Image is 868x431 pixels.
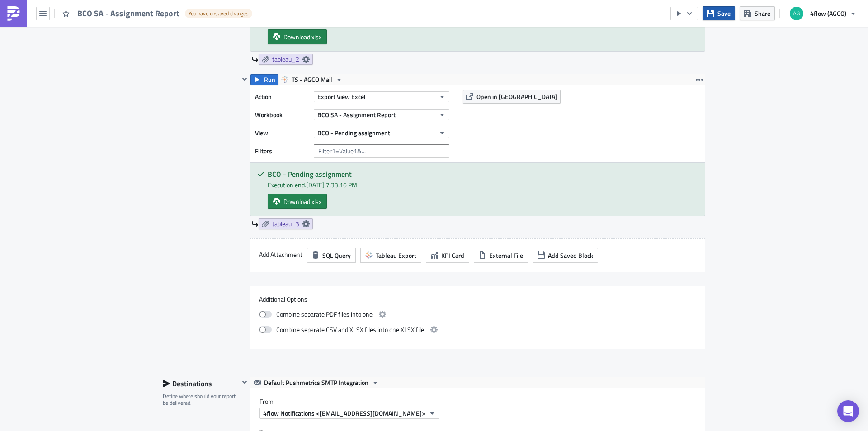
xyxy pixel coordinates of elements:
[255,126,309,140] label: View
[239,377,250,388] button: Hide content
[314,109,449,120] button: BCO SA - Assignment Report
[322,251,351,260] span: SQL Query
[703,6,735,20] button: Save
[259,398,705,406] label: From
[476,92,557,101] span: Open in [GEOGRAPHIC_DATA]
[474,248,528,263] button: External File
[189,10,249,17] span: You have unsaved changes
[268,194,327,209] a: Download xlsx
[4,4,432,18] body: Rich Text Area. Press ALT-0 for help.
[272,220,299,228] span: tableau_3
[259,54,313,65] a: tableau_2
[317,92,366,101] span: Export View Excel
[789,6,804,21] img: Avatar
[268,180,698,189] div: Execution end: [DATE] 7:33:16 PM
[268,171,698,178] h5: BCO - Pending assignment
[283,197,321,206] span: Download xlsx
[259,218,313,229] a: tableau_3
[810,9,846,18] span: 4flow (AGCO)
[426,248,469,263] button: KPI Card
[360,248,421,263] button: Tableau Export
[264,377,368,388] span: Default Pushmetrics SMTP Integration
[259,248,302,261] label: Add Attachment
[163,377,239,390] div: Destinations
[317,128,390,137] span: BCO - Pending assignment
[272,55,299,63] span: tableau_2
[283,32,321,42] span: Download xlsx
[259,295,696,303] label: Additional Options
[307,248,356,263] button: SQL Query
[292,74,332,85] span: TS - AGCO Mail
[239,74,250,85] button: Hide content
[4,4,432,18] p: BCO SA - Assignment Report
[255,108,309,122] label: Workbook
[268,29,327,44] a: Download xlsx
[533,248,598,263] button: Add Saved Block
[463,90,561,104] button: Open in [GEOGRAPHIC_DATA]
[6,6,21,21] img: PushMetrics
[441,251,464,260] span: KPI Card
[163,393,239,407] div: Define where should your report be delivered.
[314,128,449,138] button: BCO - Pending assignment
[740,6,775,20] button: Share
[548,251,593,260] span: Add Saved Block
[489,251,523,260] span: External File
[314,144,449,158] input: Filter1=Value1&...
[255,144,309,158] label: Filters
[264,74,275,85] span: Run
[317,110,396,119] span: BCO SA - Assignment Report
[250,74,278,85] button: Run
[784,4,861,24] button: 4flow (AGCO)
[255,90,309,104] label: Action
[717,9,731,18] span: Save
[314,91,449,102] button: Export View Excel
[276,324,424,335] span: Combine separate CSV and XLSX files into one XLSX file
[755,9,770,18] span: Share
[259,408,439,419] button: 4flow Notifications <[EMAIL_ADDRESS][DOMAIN_NAME]>
[250,377,382,388] button: Default Pushmetrics SMTP Integration
[278,74,346,85] button: TS - AGCO Mail
[263,408,425,418] span: 4flow Notifications <[EMAIL_ADDRESS][DOMAIN_NAME]>
[376,251,416,260] span: Tableau Export
[276,309,373,320] span: Combine separate PDF files into one
[837,400,859,422] div: Open Intercom Messenger
[77,8,180,19] span: BCO SA - Assignment Report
